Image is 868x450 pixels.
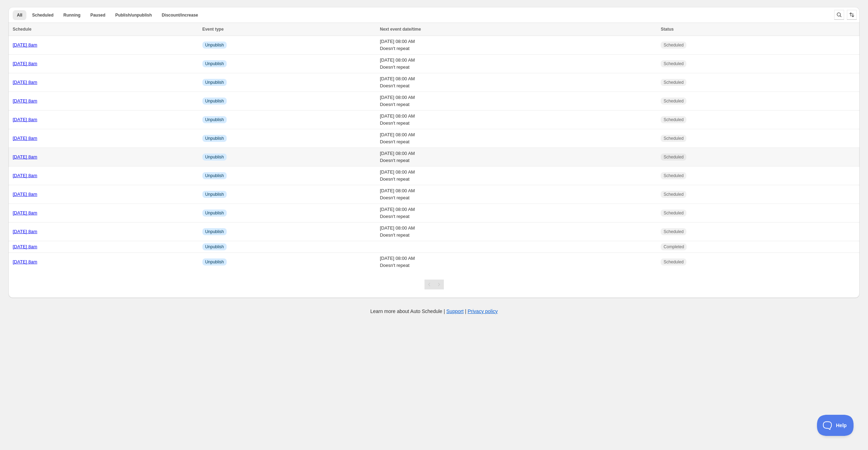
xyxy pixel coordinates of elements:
[378,92,659,111] td: [DATE] 08:00 AM Doesn't repeat
[205,136,224,141] span: Unpublish
[205,154,224,160] span: Unpublish
[205,244,224,250] span: Unpublish
[205,229,224,235] span: Unpublish
[162,12,198,18] span: Discount/increase
[834,10,844,20] button: Search and filter results
[205,80,224,85] span: Unpublish
[13,136,37,141] a: [DATE] 8am
[13,27,31,32] span: Schedule
[13,210,37,215] a: [DATE] 8am
[661,27,674,32] span: Status
[13,98,37,104] a: [DATE] 8am
[663,80,684,85] span: Scheduled
[13,42,37,48] a: [DATE] 8am
[380,27,421,32] span: Next event date/time
[32,12,54,18] span: Scheduled
[13,117,37,122] a: [DATE] 8am
[13,154,37,160] a: [DATE] 8am
[205,173,224,179] span: Unpublish
[663,117,684,123] span: Scheduled
[378,223,659,241] td: [DATE] 08:00 AM Doesn't repeat
[205,192,224,197] span: Unpublish
[378,111,659,129] td: [DATE] 08:00 AM Doesn't repeat
[13,192,37,197] a: [DATE] 8am
[663,173,684,179] span: Scheduled
[205,259,224,265] span: Unpublish
[663,210,684,216] span: Scheduled
[663,154,684,160] span: Scheduled
[378,55,659,73] td: [DATE] 08:00 AM Doesn't repeat
[205,61,224,67] span: Unpublish
[663,244,684,250] span: Completed
[847,10,857,20] button: Sort the results
[205,42,224,48] span: Unpublish
[13,229,37,234] a: [DATE] 8am
[663,136,684,141] span: Scheduled
[13,259,37,264] a: [DATE] 8am
[378,167,659,185] td: [DATE] 08:00 AM Doesn't repeat
[205,98,224,104] span: Unpublish
[663,61,684,67] span: Scheduled
[90,12,106,18] span: Paused
[468,308,498,314] a: Privacy policy
[378,253,659,271] td: [DATE] 08:00 AM Doesn't repeat
[378,36,659,55] td: [DATE] 08:00 AM Doesn't repeat
[378,204,659,223] td: [DATE] 08:00 AM Doesn't repeat
[63,12,81,18] span: Running
[205,210,224,216] span: Unpublish
[378,185,659,204] td: [DATE] 08:00 AM Doesn't repeat
[115,12,152,18] span: Publish/unpublish
[13,61,37,66] a: [DATE] 8am
[13,244,37,249] a: [DATE] 8am
[17,12,22,18] span: All
[424,280,444,289] nav: Pagination
[663,42,684,48] span: Scheduled
[663,259,684,265] span: Scheduled
[13,173,37,178] a: [DATE] 8am
[202,27,224,32] span: Event type
[378,73,659,92] td: [DATE] 08:00 AM Doesn't repeat
[205,117,224,123] span: Unpublish
[378,129,659,148] td: [DATE] 08:00 AM Doesn't repeat
[663,229,684,235] span: Scheduled
[378,148,659,167] td: [DATE] 08:00 AM Doesn't repeat
[370,308,498,315] p: Learn more about Auto Schedule | |
[446,308,464,314] a: Support
[663,192,684,197] span: Scheduled
[13,80,37,85] a: [DATE] 8am
[817,415,854,436] iframe: Toggle Customer Support
[663,98,684,104] span: Scheduled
